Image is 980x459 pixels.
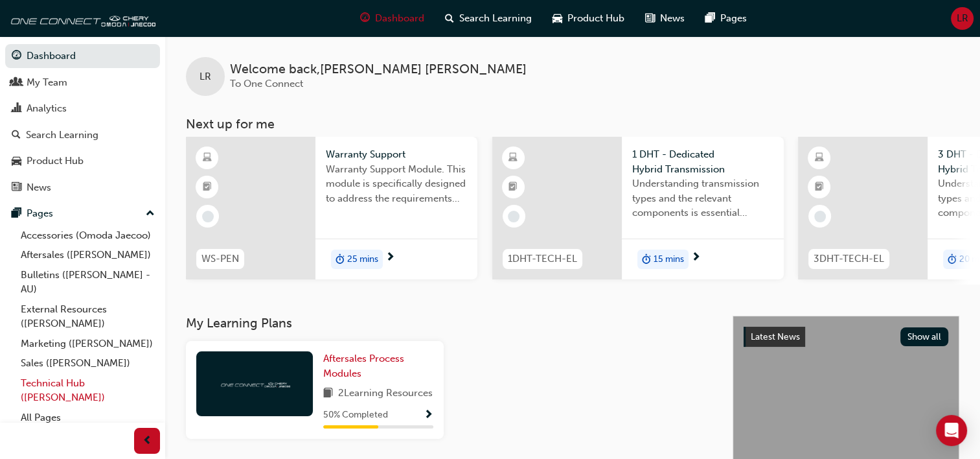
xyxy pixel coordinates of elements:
span: duration-icon [642,251,651,268]
span: news-icon [645,10,655,27]
span: LR [199,69,211,84]
button: LR [951,7,974,30]
a: pages-iconPages [695,5,757,32]
span: Welcome back , [PERSON_NAME] [PERSON_NAME] [230,62,527,77]
span: 25 mins [347,252,378,267]
a: Aftersales Process Modules [323,351,433,381]
img: oneconnect [6,5,155,31]
span: news-icon [12,182,21,194]
button: Show all [900,327,949,346]
span: learningResourceType_ELEARNING-icon [508,150,518,167]
span: Warranty Support [326,147,467,162]
a: Product Hub [5,149,160,173]
button: Pages [5,202,160,226]
div: Search Learning [26,128,98,143]
span: people-icon [12,77,21,89]
button: Show Progress [424,407,433,423]
a: Technical Hub ([PERSON_NAME]) [16,373,160,408]
span: chart-icon [12,103,21,115]
div: Analytics [27,101,67,116]
a: Analytics [5,97,160,121]
span: search-icon [12,130,21,141]
span: Understanding transmission types and the relevant components is essential knowledge required for ... [632,176,773,220]
span: booktick-icon [508,179,518,196]
span: Product Hub [567,11,624,26]
a: Bulletins ([PERSON_NAME] - AU) [16,265,160,300]
span: duration-icon [948,251,957,268]
span: learningRecordVerb_NONE-icon [508,211,519,222]
div: Product Hub [27,154,84,169]
span: car-icon [12,156,21,167]
span: LR [957,11,968,26]
span: learningRecordVerb_NONE-icon [814,211,826,222]
span: guage-icon [360,10,370,27]
div: News [27,180,51,195]
span: up-icon [146,206,155,222]
a: My Team [5,71,160,95]
span: WS-PEN [201,252,239,266]
a: Latest NewsShow all [744,327,948,347]
div: Pages [27,206,53,221]
a: Aftersales ([PERSON_NAME]) [16,245,160,265]
h3: Next up for me [165,117,980,132]
span: booktick-icon [815,179,824,196]
a: Marketing ([PERSON_NAME]) [16,334,160,354]
span: 50 % Completed [323,408,388,423]
a: WS-PENWarranty SupportWarranty Support Module. This module is specifically designed to address th... [186,137,477,279]
a: search-iconSearch Learning [435,5,542,32]
span: search-icon [445,10,454,27]
span: next-icon [691,252,701,264]
span: next-icon [385,252,395,264]
a: External Resources ([PERSON_NAME]) [16,300,160,334]
a: News [5,176,160,200]
span: prev-icon [142,433,152,449]
a: car-iconProduct Hub [542,5,635,32]
a: guage-iconDashboard [350,5,435,32]
span: guage-icon [12,51,21,62]
span: pages-icon [705,10,715,27]
a: 1DHT-TECH-EL1 DHT - Dedicated Hybrid TransmissionUnderstanding transmission types and the relevan... [492,137,784,279]
span: To One Connect [230,78,303,89]
span: Latest News [751,331,800,342]
span: 1DHT-TECH-EL [508,252,577,266]
a: Accessories (Omoda Jaecoo) [16,226,160,246]
img: oneconnect [219,377,290,390]
span: car-icon [553,10,562,27]
span: Show Progress [424,410,433,421]
a: Sales ([PERSON_NAME]) [16,353,160,373]
span: 15 mins [654,252,684,267]
a: All Pages [16,408,160,428]
div: My Team [27,75,67,90]
a: news-iconNews [635,5,695,32]
div: Open Intercom Messenger [936,415,967,446]
span: 2 Learning Resources [338,386,433,402]
h3: My Learning Plans [186,316,712,331]
span: learningResourceType_ELEARNING-icon [815,150,824,167]
span: duration-icon [336,251,345,268]
a: Search Learning [5,123,160,147]
span: 1 DHT - Dedicated Hybrid Transmission [632,147,773,176]
button: DashboardMy TeamAnalyticsSearch LearningProduct HubNews [5,41,160,202]
span: Aftersales Process Modules [323,353,404,379]
span: Dashboard [375,11,424,26]
span: Search Learning [459,11,532,26]
a: Dashboard [5,44,160,68]
span: learningRecordVerb_NONE-icon [202,211,214,222]
span: book-icon [323,386,333,402]
span: learningResourceType_ELEARNING-icon [203,150,212,167]
span: Pages [720,11,747,26]
span: Warranty Support Module. This module is specifically designed to address the requirements and pro... [326,162,467,206]
span: 3DHT-TECH-EL [814,252,884,266]
span: News [660,11,685,26]
span: pages-icon [12,208,21,220]
span: booktick-icon [203,179,212,196]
